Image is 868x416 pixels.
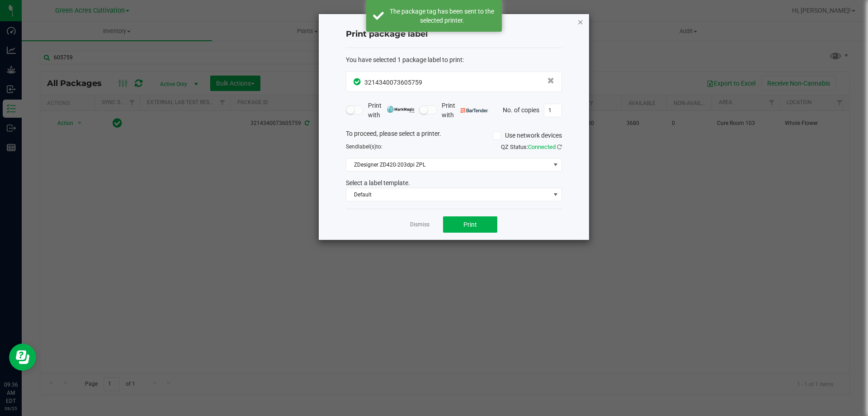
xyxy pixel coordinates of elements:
span: Default [346,188,550,201]
span: Send to: [346,143,382,150]
div: Select a label template. [339,178,569,188]
span: Print with [442,101,488,120]
img: bartender.png [461,108,488,113]
div: The package tag has been sent to the selected printer. [389,7,495,25]
span: Connected [528,143,556,150]
div: : [346,55,562,65]
span: In Sync [354,77,362,86]
img: mark_magic_cybra.png [387,106,415,113]
span: No. of copies [503,106,539,113]
span: QZ Status: [501,143,562,150]
h4: Print package label [346,29,562,40]
span: 3214340073605759 [364,79,422,86]
a: Dismiss [410,221,429,229]
span: Print with [368,101,415,120]
span: You have selected 1 package label to print [346,56,462,63]
label: Use network devices [493,131,562,140]
span: ZDesigner ZD420-203dpi ZPL [346,158,550,171]
button: Print [443,216,497,233]
iframe: Resource center [9,344,36,371]
span: label(s) [358,143,376,150]
span: Print [463,221,477,228]
div: To proceed, please select a printer. [339,129,569,143]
